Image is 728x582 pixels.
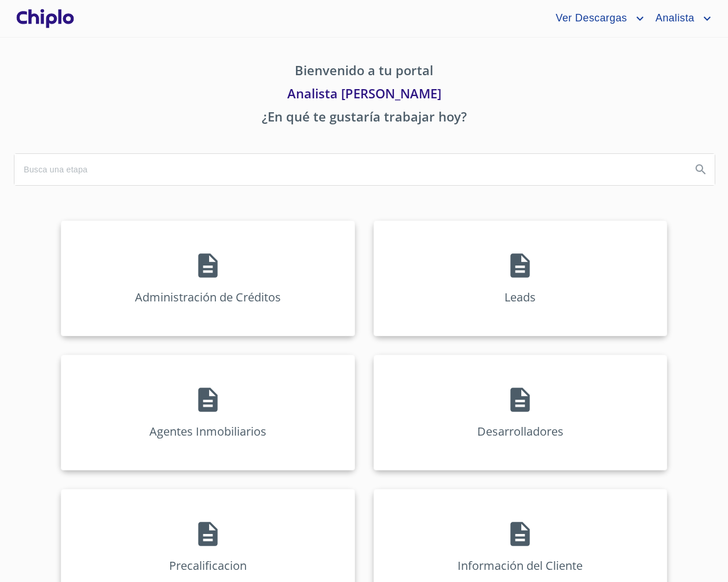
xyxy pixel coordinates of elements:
p: Administración de Créditos [135,289,281,305]
p: Bienvenido a tu portal [14,61,714,84]
p: Precalificacion [169,558,247,573]
p: Analista [PERSON_NAME] [14,84,714,107]
button: account of current user [647,9,714,28]
p: Información del Cliente [458,558,583,573]
button: account of current user [547,9,646,28]
p: Desarrolladores [477,423,564,439]
p: Agentes Inmobiliarios [149,423,266,439]
input: search [14,154,682,185]
span: Ver Descargas [547,9,632,28]
span: Analista [647,9,700,28]
button: Search [687,156,715,183]
p: Leads [504,289,536,305]
p: ¿En qué te gustaría trabajar hoy? [14,107,714,130]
